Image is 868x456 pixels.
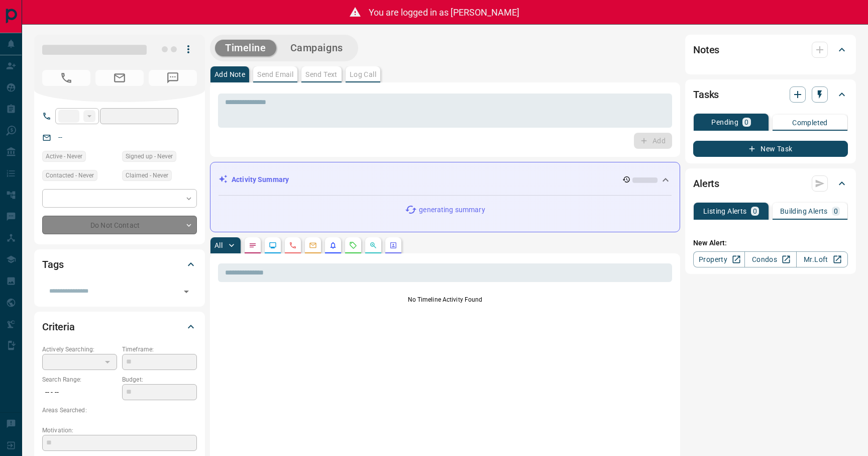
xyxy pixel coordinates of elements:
[249,241,257,249] svg: Notes
[46,170,94,180] span: Contacted - Never
[232,174,289,185] p: Activity Summary
[122,345,197,354] p: Timeframe:
[744,119,748,126] p: 0
[214,242,223,249] p: All
[269,241,277,249] svg: Lead Browsing Activity
[42,375,117,384] p: Search Range:
[42,345,117,354] p: Actively Searching:
[126,151,173,161] span: Signed up - Never
[218,295,672,304] p: No Timeline Activity Found
[42,426,197,435] p: Motivation:
[215,40,276,56] button: Timeline
[219,170,672,189] div: Activity Summary
[693,38,848,62] div: Notes
[369,241,377,249] svg: Opportunities
[693,141,848,157] button: New Task
[42,256,63,272] h2: Tags
[349,241,357,249] svg: Requests
[95,70,144,86] span: No Email
[309,241,317,249] svg: Emails
[693,171,848,196] div: Alerts
[179,285,193,299] button: Open
[42,252,197,277] div: Tags
[796,251,848,267] a: Mr.Loft
[329,241,337,249] svg: Listing Alerts
[42,319,75,335] h2: Criteria
[693,42,719,58] h2: Notes
[693,86,719,103] h2: Tasks
[693,238,848,248] p: New Alert:
[42,384,117,401] p: -- - --
[369,7,519,18] span: You are logged in as [PERSON_NAME]
[46,151,82,161] span: Active - Never
[289,241,297,249] svg: Calls
[693,251,745,267] a: Property
[280,40,353,56] button: Campaigns
[42,216,197,234] div: Do Not Contact
[389,241,397,249] svg: Agent Actions
[42,406,197,415] p: Areas Searched:
[42,70,90,86] span: No Number
[792,119,828,126] p: Completed
[693,82,848,107] div: Tasks
[149,70,197,86] span: No Number
[693,175,719,192] h2: Alerts
[419,205,485,215] p: generating summary
[711,119,738,126] p: Pending
[42,315,197,339] div: Criteria
[58,133,62,141] a: --
[214,71,245,78] p: Add Note
[753,208,757,215] p: 0
[122,375,197,384] p: Budget:
[780,208,828,215] p: Building Alerts
[126,170,168,180] span: Claimed - Never
[834,208,838,215] p: 0
[703,208,747,215] p: Listing Alerts
[744,251,796,267] a: Condos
